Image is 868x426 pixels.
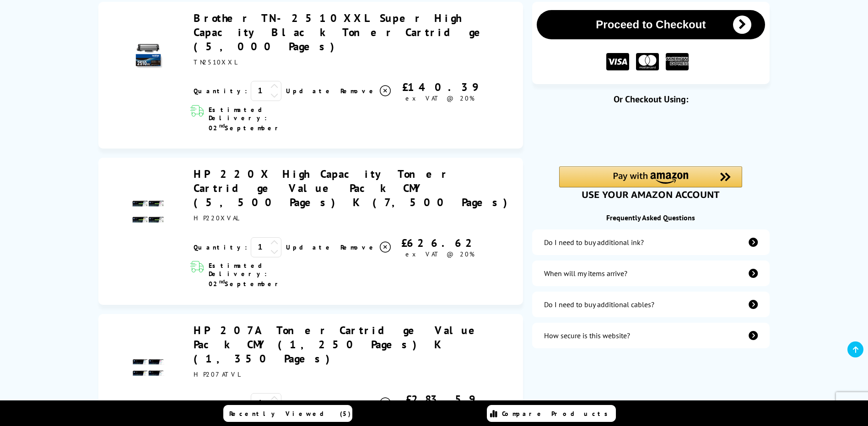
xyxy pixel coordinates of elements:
iframe: PayPal [559,120,742,151]
span: ex VAT @ 20% [405,94,474,102]
div: Do I need to buy additional cables? [544,300,654,309]
sup: nd [219,122,225,129]
a: additional-ink [532,229,769,255]
a: Update [286,87,333,95]
a: Delete item from your basket [340,84,392,98]
a: Delete item from your basket [340,396,392,410]
a: Brother TN-2510XXL Super High Capacity Black Toner Cartridge (5,000 Pages) [194,11,490,53]
div: Amazon Pay - Use your Amazon account [559,166,742,198]
span: Recently Viewed (5) [229,410,351,418]
sup: nd [219,278,225,285]
div: How secure is this website? [544,331,630,340]
a: Compare Products [487,405,616,422]
div: Or Checkout Using: [532,93,769,105]
a: Update [286,399,333,407]
div: £283.59 [392,392,488,406]
span: Quantity: [194,243,247,251]
img: HP 207A Toner Cartridge Value Pack CMY (1,250 Pages) K (1,350 Pages) [132,352,164,384]
a: Delete item from your basket [340,240,392,254]
span: Remove [340,399,377,407]
span: Remove [340,243,377,251]
a: items-arrive [532,261,769,286]
a: secure-website [532,323,769,348]
span: Quantity: [194,87,247,95]
a: Update [286,243,333,251]
div: £626.62 [392,236,488,250]
img: MASTER CARD [636,53,659,71]
span: Compare Products [502,410,613,418]
span: HP207ATVL [194,370,242,378]
button: Proceed to Checkout [537,10,765,39]
span: Estimated Delivery: 02 September [209,261,322,288]
span: HP220XVAL [194,214,240,222]
img: Brother TN-2510XXL Super High Capacity Black Toner Cartridge (5,000 Pages) [132,40,164,72]
div: £140.39 [392,80,488,94]
div: When will my items arrive? [544,269,627,278]
a: Recently Viewed (5) [223,405,352,422]
span: Quantity: [194,399,247,407]
img: HP 220X High Capacity Toner Cartridge Value Pack CMY (5,500 Pages) K (7,500 Pages) [132,196,164,228]
img: American Express [666,53,689,71]
span: TN2510XXL [194,58,238,66]
div: Frequently Asked Questions [532,213,769,222]
a: HP 207A Toner Cartridge Value Pack CMY (1,250 Pages) K (1,350 Pages) [194,323,484,366]
a: HP 220X High Capacity Toner Cartridge Value Pack CMY (5,500 Pages) K (7,500 Pages) [194,167,513,209]
span: Remove [340,87,377,95]
span: ex VAT @ 20% [405,250,474,258]
a: additional-cables [532,292,769,317]
img: VISA [606,53,629,71]
div: Do I need to buy additional ink? [544,238,644,247]
span: Estimated Delivery: 02 September [209,106,322,132]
